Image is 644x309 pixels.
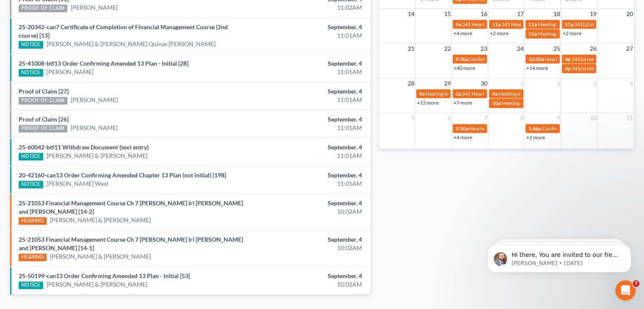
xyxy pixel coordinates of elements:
span: 11a [492,21,500,28]
a: +4 more [453,30,472,36]
a: [PERSON_NAME] & [PERSON_NAME] [47,152,147,160]
a: +4 more [453,134,472,141]
div: 11:01AM [253,68,362,76]
span: 10 [589,113,597,123]
span: 27 [625,44,634,54]
span: 9a [419,91,424,97]
span: Meeting for [PERSON_NAME] [537,21,604,28]
span: 10:30a [528,56,544,62]
span: 16 [479,9,488,19]
span: 341 Hearing for [PERSON_NAME] & [PERSON_NAME] [462,91,582,97]
a: 25-20342-can7 Certificate of Completion of Financial Management Course (2nd course) [13] [19,23,228,39]
iframe: Intercom notifications message [475,227,644,286]
span: 341 Hearing for [PERSON_NAME] [462,21,537,28]
span: 30 [479,78,488,88]
div: September, 4 [253,272,362,280]
a: [PERSON_NAME] [71,3,118,12]
span: Confirmation hearing for Apple Central KC [542,125,636,132]
a: +40 more [453,65,475,71]
div: PROOF OF CLAIM [19,97,67,105]
span: 19 [589,9,597,19]
span: Meeting of Creditors for [PERSON_NAME] [498,91,592,97]
a: +2 more [489,30,508,36]
span: 4 [629,78,634,88]
div: PROOF OF CLAIM [19,125,67,132]
div: 10:02AM [253,280,362,289]
span: 11a [564,21,573,28]
div: 11:01AM [253,31,362,40]
a: [PERSON_NAME] & [PERSON_NAME] [50,216,151,224]
span: Meeting of Creditors for [PERSON_NAME] [501,100,595,106]
div: September, 4 [253,199,362,207]
a: +2 more [562,30,581,36]
span: 11a [528,30,536,37]
a: Proof of Claim [26] [19,116,69,123]
div: 11:01AM [253,179,362,188]
div: HEARING [19,217,47,225]
div: September, 4 [253,171,362,179]
span: Hearing for [PERSON_NAME] [544,56,611,62]
div: 11:02AM [253,3,362,12]
span: 9:30a [455,125,468,132]
a: 25-41008-btf13 Order Confirming Amended 13 Plan - Initial [28] [19,60,188,67]
span: 9a [492,91,497,97]
div: 11:01AM [253,152,362,160]
div: 11:01AM [253,124,362,132]
span: 9:30a [455,56,468,62]
a: Proof of Claim [27] [19,88,69,95]
span: 28 [406,78,415,88]
a: +7 more [453,99,472,106]
div: 10:02AM [253,244,362,252]
span: 5 [410,113,415,123]
a: [PERSON_NAME] [47,68,94,76]
span: 21 [406,44,415,54]
span: 8 [519,113,524,123]
div: September, 4 [253,115,362,124]
div: PROOF OF CLAIM [19,5,67,12]
span: 23 [479,44,488,54]
span: Confirmation Hearing for [PERSON_NAME] [469,56,566,62]
a: +12 more [417,99,438,106]
span: 3a [455,91,461,97]
span: 14 [406,9,415,19]
span: 3 [592,78,597,88]
span: 15 [443,9,451,19]
span: 1:46p [528,125,541,132]
span: 25 [552,44,561,54]
span: 26 [589,44,597,54]
a: [PERSON_NAME] West [47,179,108,188]
a: 25-60042-btf11 Withdraw Document (text entry) [19,143,149,151]
span: 29 [443,78,451,88]
a: 25-21053 Financial Management Course Ch 7 [PERSON_NAME] Irl [PERSON_NAME] and [PERSON_NAME] [14-1] [19,236,243,251]
div: NOTICE [19,69,43,77]
a: 25-50199-can13 Order Confirming Amended 13 Plan - Initial [53] [19,272,190,279]
span: 4p [564,65,570,72]
a: +14 more [526,65,547,71]
a: +2 more [526,134,544,141]
div: HEARING [19,254,47,261]
div: September, 4 [253,87,362,96]
div: NOTICE [19,41,43,49]
span: Meeting of Creditors for [PERSON_NAME] [537,30,631,37]
span: 22 [443,44,451,54]
span: 11a [528,21,536,28]
div: September, 4 [253,23,362,31]
div: 10:02AM [253,207,362,216]
span: 341 Hearing for [PERSON_NAME] [501,21,577,28]
span: 6 [446,113,451,123]
span: 9 [556,113,561,123]
a: [PERSON_NAME] & [PERSON_NAME] [47,280,147,289]
div: 11:01AM [253,96,362,104]
span: Hearing for [PERSON_NAME] [469,125,535,132]
div: September, 4 [253,59,362,68]
span: 24 [516,44,524,54]
span: 4p [564,56,570,62]
div: NOTICE [19,153,43,160]
span: 7 [483,113,488,123]
span: Hearing for [PERSON_NAME] [425,91,491,97]
span: 2 [556,78,561,88]
span: 1 [519,78,524,88]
